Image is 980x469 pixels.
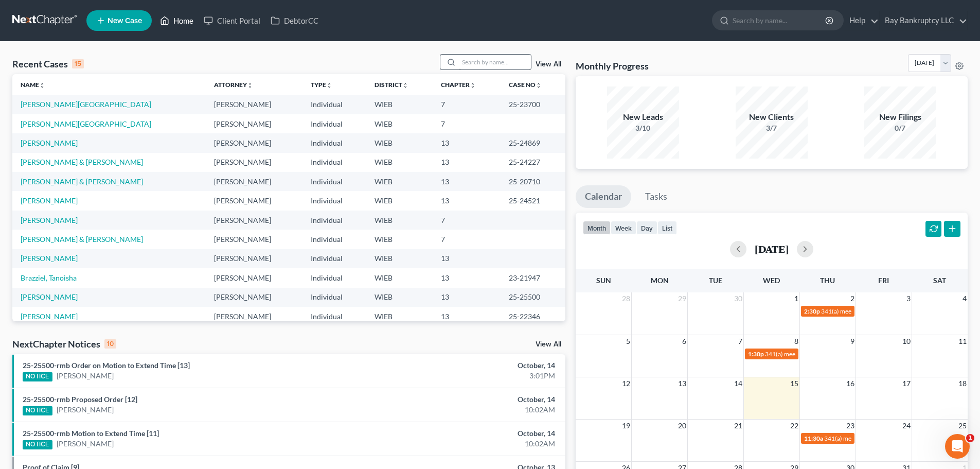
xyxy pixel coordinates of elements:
td: WIEB [366,268,433,287]
span: Fri [878,276,889,285]
i: unfold_more [326,82,332,89]
td: WIEB [366,288,433,307]
td: WIEB [366,114,433,133]
td: Individual [302,191,366,210]
span: 16 [845,377,856,390]
span: 29 [677,292,687,305]
div: October, 14 [384,360,555,371]
span: 17 [901,377,912,390]
a: Help [844,11,879,30]
a: Nameunfold_more [21,81,45,89]
span: 11:30a [804,435,823,442]
a: [PERSON_NAME] [21,312,78,321]
span: Wed [763,276,780,285]
span: 12 [621,377,631,390]
span: 3 [905,292,912,305]
a: Typeunfold_more [311,81,332,89]
td: Individual [302,153,366,172]
span: 21 [733,420,743,432]
a: Brazziel, Tanoisha [21,273,77,282]
td: WIEB [366,211,433,230]
i: unfold_more [247,82,253,89]
i: unfold_more [402,82,408,89]
span: Sun [596,276,611,285]
td: [PERSON_NAME] [206,133,302,152]
td: WIEB [366,191,433,210]
td: 13 [433,153,501,172]
td: 7 [433,95,501,114]
td: Individual [302,249,366,268]
button: month [583,221,611,235]
div: NOTICE [23,406,52,415]
td: [PERSON_NAME] [206,153,302,172]
td: [PERSON_NAME] [206,230,302,249]
a: [PERSON_NAME] [57,371,114,381]
a: Districtunfold_more [375,81,408,89]
div: New Clients [736,111,808,123]
span: Thu [820,276,835,285]
span: 1 [793,292,799,305]
td: [PERSON_NAME] [206,307,302,326]
a: [PERSON_NAME] [57,439,114,449]
span: 20 [677,420,687,432]
span: 4 [961,292,968,305]
span: 341(a) meeting for [PERSON_NAME] [765,350,864,358]
div: 15 [72,59,84,68]
td: Individual [302,230,366,249]
td: 13 [433,191,501,210]
span: New Case [108,17,142,25]
a: 25-25500-rmb Proposed Order [12] [23,395,137,404]
td: 25-24227 [501,153,565,172]
span: 25 [957,420,968,432]
td: Individual [302,172,366,191]
span: Mon [651,276,669,285]
div: NOTICE [23,440,52,449]
div: NOTICE [23,372,52,381]
td: 23-21947 [501,268,565,287]
a: Home [155,11,199,30]
td: 13 [433,288,501,307]
td: 25-23700 [501,95,565,114]
span: 8 [793,335,799,348]
span: 2:30p [804,307,820,315]
td: 13 [433,172,501,191]
td: 7 [433,114,501,133]
td: [PERSON_NAME] [206,288,302,307]
span: 13 [677,377,687,390]
span: 30 [733,292,743,305]
a: [PERSON_NAME] [21,216,78,224]
a: [PERSON_NAME] [21,196,78,205]
td: Individual [302,95,366,114]
a: 25-25500-rmb Motion to Extend Time [11] [23,429,159,438]
td: Individual [302,114,366,133]
a: [PERSON_NAME][GEOGRAPHIC_DATA] [21,119,151,128]
span: 15 [789,377,799,390]
span: 341(a) meeting for [PERSON_NAME] [821,307,920,315]
div: October, 14 [384,428,555,439]
a: [PERSON_NAME] [57,405,114,415]
div: 0/7 [864,123,936,133]
span: 10 [901,335,912,348]
td: 25-25500 [501,288,565,307]
i: unfold_more [470,82,476,89]
a: Chapterunfold_more [441,81,476,89]
td: WIEB [366,133,433,152]
a: Attorneyunfold_more [214,81,253,89]
div: 10:02AM [384,405,555,415]
a: [PERSON_NAME] & [PERSON_NAME] [21,235,143,244]
span: 24 [901,420,912,432]
i: unfold_more [39,82,45,89]
span: 23 [845,420,856,432]
td: 25-22346 [501,307,565,326]
span: 22 [789,420,799,432]
span: 9 [849,335,856,348]
span: 11 [957,335,968,348]
span: 19 [621,420,631,432]
input: Search by name... [733,11,827,30]
input: Search by name... [459,55,531,70]
a: [PERSON_NAME] & [PERSON_NAME] [21,158,143,166]
td: WIEB [366,153,433,172]
td: [PERSON_NAME] [206,172,302,191]
button: day [636,221,657,235]
a: Calendar [576,185,631,208]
